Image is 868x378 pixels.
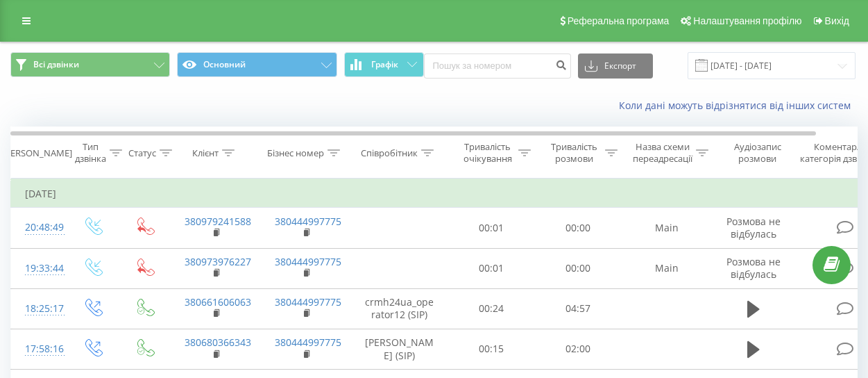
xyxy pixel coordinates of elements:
iframe: Intercom live chat [821,299,854,333]
a: Коли дані можуть відрізнятися вiд інших систем [619,99,858,112]
span: Реферальна програма [568,15,670,26]
td: crmh24ua_operator12 (SIP) [351,288,448,329]
a: 380973976227 [185,255,251,268]
a: 380444997775 [275,215,341,228]
span: Всі дзвінки [33,59,79,70]
a: 380661606063 [185,295,251,309]
input: Пошук за номером [424,54,571,79]
span: Налаштування профілю [693,15,801,26]
div: Клієнт [192,147,219,159]
a: 380444997775 [275,255,341,268]
a: 380680366343 [185,336,251,349]
button: Основний [177,52,337,77]
button: Експорт [578,54,653,79]
td: 00:01 [448,208,535,248]
td: 00:00 [535,208,622,248]
div: Назва схеми переадресації [633,141,692,165]
div: Тривалість очікування [460,141,515,165]
div: Аудіозапис розмови [724,141,791,165]
span: Графік [371,60,398,69]
div: Співробітник [361,147,418,159]
div: [PERSON_NAME] [2,147,72,159]
td: 04:57 [535,288,622,329]
td: 00:24 [448,288,535,329]
button: Графік [344,52,424,77]
div: Тривалість розмови [547,141,602,165]
a: 380979241588 [185,215,251,228]
div: Статус [128,147,156,159]
div: Бізнес номер [267,147,324,159]
td: Main [622,208,712,248]
a: 380444997775 [275,336,341,349]
td: 02:00 [535,329,622,369]
div: Тип дзвінка [75,141,106,165]
div: 17:58:16 [25,336,53,363]
span: Розмова не відбулась [726,215,781,240]
div: 18:25:17 [25,295,53,322]
td: 00:00 [535,248,622,288]
td: 00:01 [448,248,535,288]
a: 380444997775 [275,295,341,309]
td: [PERSON_NAME] (SIP) [351,329,448,369]
td: Main [622,248,712,288]
div: 20:48:49 [25,214,53,241]
span: Розмова не відбулась [726,255,781,281]
button: Всі дзвінки [10,52,170,77]
div: 19:33:44 [25,255,53,282]
span: Вихід [825,15,849,26]
td: 00:15 [448,329,535,369]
